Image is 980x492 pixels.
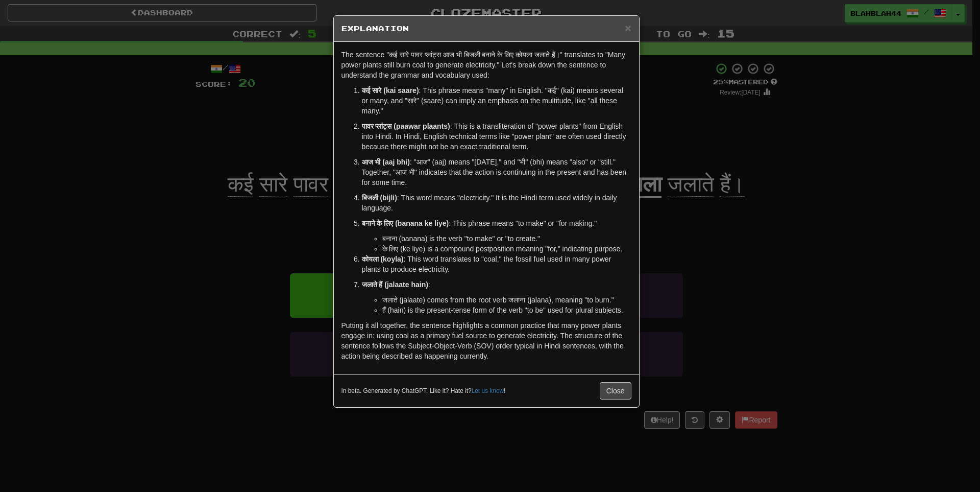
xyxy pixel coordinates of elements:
li: हैं (hain) is the present-tense form of the verb "to be" used for plural subjects. [382,305,631,315]
strong: बिजली (bijli) [362,194,397,202]
button: Close [600,382,631,400]
p: Putting it all together, the sentence highlights a common practice that many power plants engage ... [341,320,631,361]
a: Let us know [472,387,504,394]
strong: कोयला (koyla) [362,255,404,263]
small: In beta. Generated by ChatGPT. Like it? Hate it? ! [341,387,506,395]
strong: कई सारे (kai saare) [362,86,419,95]
strong: आज भी (aaj bhi) [362,158,410,166]
p: : This is a transliteration of "power plants" from English into Hindi. In Hindi, English technica... [362,121,631,152]
p: The sentence "कई सारे पावर प्लांट्स आज भी बिजली बनाने के लिए कोयला जलाते हैं।" translates to "Man... [341,50,631,80]
p: : This word translates to "coal," the fossil fuel used in many power plants to produce electricity. [362,254,631,274]
p: : [362,279,631,290]
li: बनाना (banana) is the verb "to make" or "to create." [382,233,631,244]
p: : "आज" (aaj) means "[DATE]," and "भी" (bhi) means "also" or "still." Together, "आज भी" indicates ... [362,157,631,188]
button: Close [625,22,631,33]
span: × [625,22,631,34]
strong: जलाते हैं (jalaate hain) [362,280,428,289]
p: : This word means "electricity." It is the Hindi term used widely in daily language. [362,193,631,213]
p: : This phrase means "many" in English. "कई" (kai) means several or many, and "सारे" (saare) can i... [362,85,631,116]
li: जलाते (jalaate) comes from the root verb जलाना (jalana), meaning "to burn." [382,295,631,305]
li: के लिए (ke liye) is a compound postposition meaning "for," indicating purpose. [382,244,631,254]
h5: Explanation [341,24,631,34]
strong: बनाने के लिए (banana ke liye) [362,219,449,227]
strong: पावर प्लांट्स (paawar plaants) [362,122,450,130]
p: : This phrase means "to make" or "for making." [362,218,631,228]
